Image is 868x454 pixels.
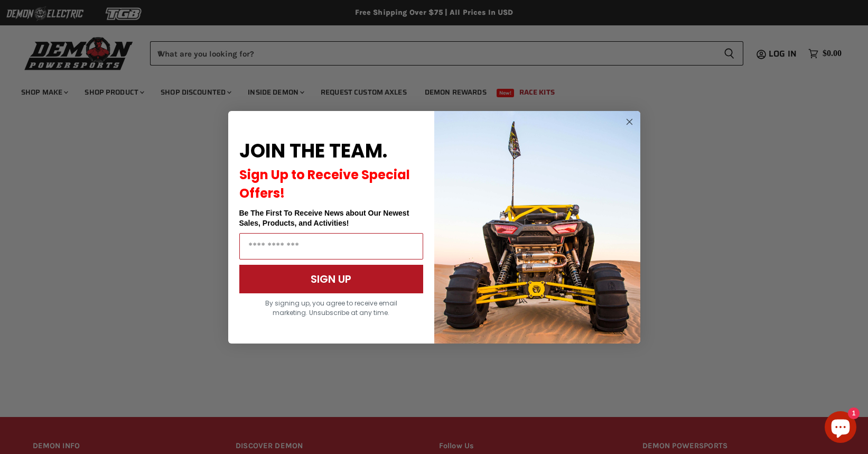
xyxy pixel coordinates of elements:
inbox-online-store-chat: Shopify online store chat [822,411,860,446]
button: SIGN UP [239,265,423,293]
span: JOIN THE TEAM. [239,137,387,164]
span: Be The First To Receive News about Our Newest Sales, Products, and Activities! [239,209,409,227]
input: Email Address [239,233,423,260]
span: Sign Up to Receive Special Offers! [239,166,410,202]
span: By signing up, you agree to receive email marketing. Unsubscribe at any time. [265,299,397,317]
button: Close dialog [623,115,636,128]
img: a9095488-b6e7-41ba-879d-588abfab540b.jpeg [434,111,640,344]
